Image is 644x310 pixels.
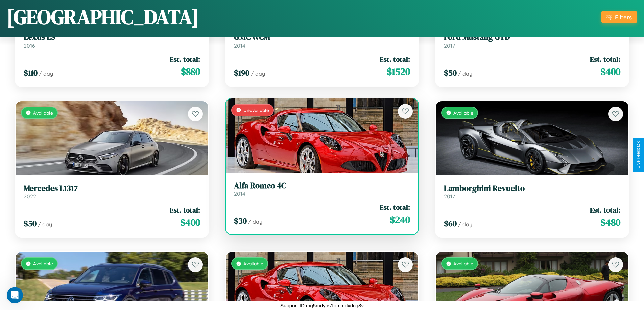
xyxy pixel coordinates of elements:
span: $ 400 [180,216,200,229]
span: Est. total: [590,54,620,64]
span: 2022 [24,193,36,200]
span: Est. total: [380,202,410,212]
span: $ 880 [181,65,200,78]
span: / day [458,70,472,77]
h3: Mercedes L1317 [24,184,200,193]
span: Est. total: [590,205,620,215]
a: Alfa Romeo 4C2014 [234,181,410,197]
span: $ 50 [444,67,457,78]
div: Filters [615,13,632,21]
a: GMC WCM2014 [234,32,410,49]
span: / day [458,221,472,228]
span: Available [33,261,53,266]
span: $ 190 [234,67,249,78]
p: Support ID: mg5mdyns1ommdxdcg8v [280,301,364,310]
span: 2017 [444,42,455,49]
span: Available [33,110,53,116]
a: Ford Mustang GTD2017 [444,32,620,49]
span: 2017 [444,193,455,200]
h3: GMC WCM [234,32,410,42]
a: Mercedes L13172022 [24,184,200,200]
span: Unavailable [243,107,269,113]
span: $ 50 [24,218,37,229]
span: Available [453,110,473,116]
span: Est. total: [170,205,200,215]
div: Give Feedback [636,141,641,169]
span: $ 30 [234,215,247,226]
h3: Lexus LS [24,32,200,42]
span: 2016 [24,42,35,49]
span: / day [38,221,52,228]
span: $ 480 [600,216,620,229]
h3: Alfa Romeo 4C [234,181,410,191]
span: Available [453,261,473,266]
button: Filters [601,11,637,23]
span: Available [243,261,263,266]
h3: Ford Mustang GTD [444,32,620,42]
span: $ 400 [600,65,620,78]
span: 2014 [234,42,245,49]
span: $ 60 [444,218,457,229]
span: $ 1520 [387,65,410,78]
h1: [GEOGRAPHIC_DATA] [7,3,199,31]
span: / day [251,70,265,77]
span: Est. total: [170,54,200,64]
span: / day [39,70,53,77]
span: 2014 [234,190,245,197]
a: Lamborghini Revuelto2017 [444,184,620,200]
span: $ 110 [24,67,38,78]
span: $ 240 [390,213,410,226]
span: / day [248,218,262,225]
h3: Lamborghini Revuelto [444,184,620,193]
span: Est. total: [380,54,410,64]
iframe: Intercom live chat [7,287,23,303]
a: Lexus LS2016 [24,32,200,49]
